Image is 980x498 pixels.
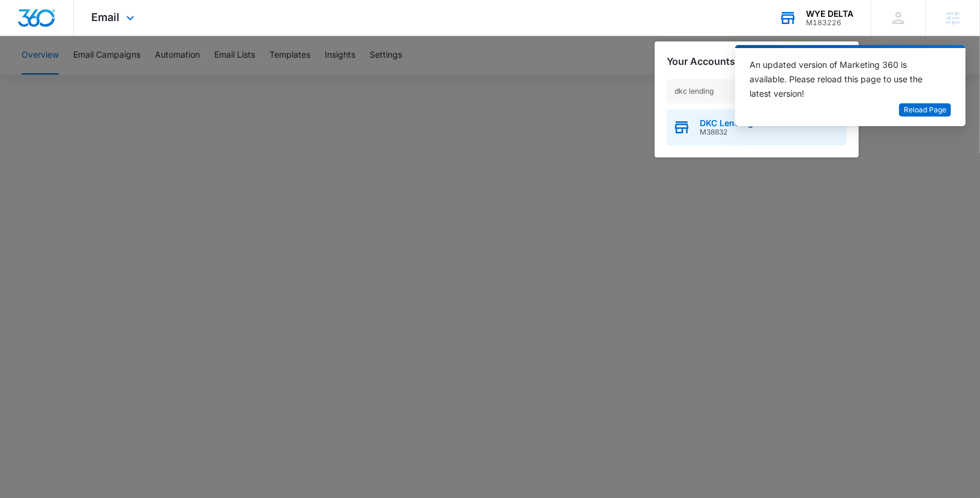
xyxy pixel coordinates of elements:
span: Reload Page [904,105,946,116]
span: Email [92,11,120,23]
button: DKC Lending LLCM38832 [667,109,847,145]
div: An updated version of Marketing 360 is available. Please reload this page to use the latest version! [750,58,937,101]
span: M38832 [700,128,771,136]
div: account name [806,9,853,19]
span: DKC Lending LLC [700,118,771,128]
input: Search Accounts [667,79,847,103]
h2: Your Accounts [667,56,735,67]
div: account id [806,19,853,27]
button: Reload Page [899,103,951,117]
